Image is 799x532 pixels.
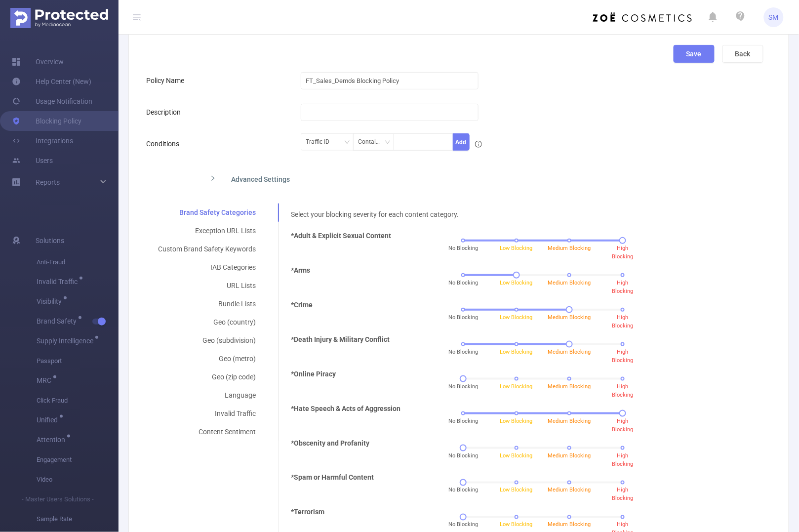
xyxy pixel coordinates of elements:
[146,405,268,423] div: Invalid Traffic
[37,318,80,325] span: Brand Safety
[146,277,268,295] div: URL Lists
[36,231,64,250] span: Solutions
[202,168,572,189] div: icon: rightAdvanced Settings
[500,245,533,251] span: Low Blocking
[37,252,119,272] span: Anti-Fraud
[37,509,119,529] span: Sample Rate
[548,487,591,493] span: Medium Blocking
[291,370,336,378] b: *Online Piracy
[12,72,91,91] a: Help Center (New)
[500,383,533,390] span: Low Blocking
[448,279,478,287] span: No Blocking
[146,423,268,441] div: Content Sentiment
[37,416,61,423] span: Unified
[448,487,478,495] span: No Blocking
[475,141,482,148] i: icon: info-circle
[146,386,268,405] div: Language
[500,418,533,424] span: Low Blocking
[291,474,374,482] b: *Spam or Harmful Content
[37,337,97,344] span: Supply Intelligence
[37,377,55,384] span: MRC
[146,331,268,350] div: Geo (subdivision)
[448,417,478,426] span: No Blocking
[612,245,633,260] span: High Blocking
[291,266,310,274] b: *Arms
[548,280,591,286] span: Medium Blocking
[146,204,268,222] div: Brand Safety Categories
[36,178,60,186] span: Reports
[500,280,533,286] span: Low Blocking
[37,450,119,470] span: Engagement
[146,77,189,84] label: Policy Name
[146,368,268,386] div: Geo (zip code)
[612,452,633,467] span: High Blocking
[500,522,533,528] span: Low Blocking
[37,351,119,371] span: Passport
[37,436,69,443] span: Attention
[37,278,81,285] span: Invalid Traffic
[548,349,591,355] span: Medium Blocking
[291,335,390,343] b: *Death Injury & Military Conflict
[612,487,633,502] span: High Blocking
[12,111,81,131] a: Blocking Policy
[448,348,478,357] span: No Blocking
[37,391,119,410] span: Click Fraud
[344,139,350,146] i: icon: down
[146,350,268,368] div: Geo (metro)
[548,245,591,251] span: Medium Blocking
[12,151,53,170] a: Users
[500,452,533,459] span: Low Blocking
[291,439,369,447] b: *Obscenity and Profanity
[448,245,478,253] span: No Blocking
[548,452,591,459] span: Medium Blocking
[146,222,268,240] div: Exception URL Lists
[10,8,108,28] img: Protected Media
[36,172,60,192] a: Reports
[146,295,268,313] div: Bundle Lists
[548,314,591,321] span: Medium Blocking
[612,314,633,329] span: High Blocking
[146,258,268,277] div: IAB Categories
[291,405,400,412] b: *Hate Speech & Acts of Aggression
[612,383,633,398] span: High Blocking
[500,349,533,355] span: Low Blocking
[448,383,478,391] span: No Blocking
[500,487,533,493] span: Low Blocking
[291,301,313,309] b: *Crime
[12,131,73,151] a: Integrations
[12,91,92,111] a: Usage Notification
[448,452,478,460] span: No Blocking
[146,240,268,258] div: Custom Brand Safety Keywords
[146,108,186,116] label: Description
[37,470,119,490] span: Video
[146,313,268,331] div: Geo (country)
[210,175,216,181] i: icon: right
[769,7,779,27] span: SM
[674,45,715,63] button: Save
[548,418,591,424] span: Medium Blocking
[146,140,184,148] label: Conditions
[12,52,64,72] a: Overview
[448,314,478,322] span: No Blocking
[500,314,533,321] span: Low Blocking
[448,521,478,530] span: No Blocking
[359,134,389,150] div: Contains
[612,280,633,294] span: High Blocking
[453,133,470,151] button: Add
[291,232,391,240] b: *Adult & Explicit Sexual Content
[548,383,591,390] span: Medium Blocking
[722,45,763,63] button: Back
[306,134,337,150] div: Traffic ID
[612,349,633,364] span: High Blocking
[385,139,391,146] i: icon: down
[37,298,65,305] span: Visibility
[612,418,633,433] span: High Blocking
[548,522,591,528] span: Medium Blocking
[291,508,324,516] b: *Terrorism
